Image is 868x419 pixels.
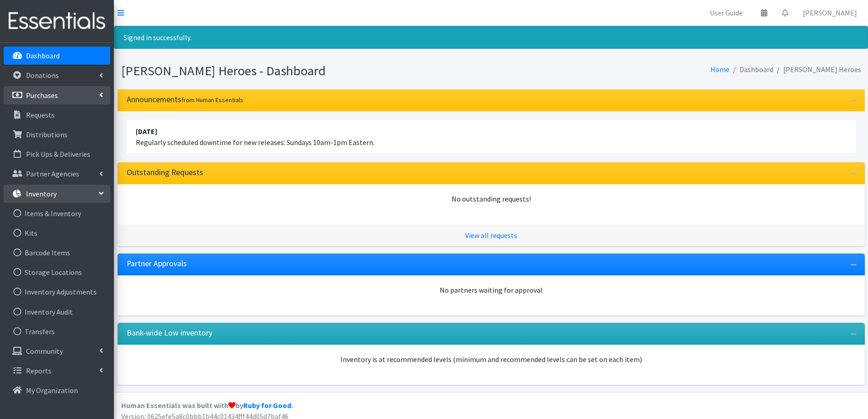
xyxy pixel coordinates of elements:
a: Purchases [4,86,110,104]
strong: Human Essentials was built with by . [121,401,293,410]
p: Inventory is at recommended levels (minimum and recommended levels can be set on each item) [127,354,856,365]
a: Storage Locations [4,263,110,281]
a: Pick Ups & Deliveries [4,145,110,163]
a: View all requests [465,231,517,240]
a: Inventory [4,185,110,203]
li: Regularly scheduled downtime for new releases: Sundays 10am-1pm Eastern. [127,120,856,153]
p: Community [26,347,63,356]
a: Reports [4,362,110,380]
a: Transfers [4,322,110,341]
a: [PERSON_NAME] [796,4,864,22]
a: Dashboard [4,47,110,65]
p: Reports [26,366,51,375]
p: Donations [26,71,59,80]
p: My Organization [26,386,78,395]
a: Ruby for Good [243,401,291,410]
small: from Human Essentials [181,96,243,104]
a: Requests [4,106,110,124]
h3: Bank-wide Low inventory [127,328,212,338]
p: Dashboard [26,51,60,60]
a: My Organization [4,381,110,399]
a: Community [4,342,110,360]
li: Dashboard [729,63,773,76]
h3: Outstanding Requests [127,168,203,177]
a: Barcode Items [4,243,110,262]
p: Distributions [26,130,67,139]
p: Purchases [26,91,58,100]
div: No outstanding requests! [127,193,856,204]
a: Home [710,65,729,74]
div: No partners waiting for approval [127,285,856,295]
p: Partner Agencies [26,169,79,178]
a: Donations [4,66,110,84]
div: Signed in successfully. [114,26,868,49]
a: Distributions [4,125,110,144]
a: Inventory Adjustments [4,283,110,301]
a: Inventory Audit [4,303,110,321]
a: Partner Agencies [4,165,110,183]
a: User Guide [703,4,750,22]
h3: Announcements [127,95,243,104]
p: Pick Ups & Deliveries [26,150,90,159]
strong: [DATE] [136,127,157,136]
img: HumanEssentials [4,6,110,36]
h3: Partner Approvals [127,259,187,269]
p: Requests [26,110,55,119]
p: Inventory [26,189,56,198]
h1: [PERSON_NAME] Heroes - Dashboard [121,63,488,79]
li: [PERSON_NAME] Heroes [773,63,861,76]
a: Kits [4,224,110,242]
a: Items & Inventory [4,204,110,222]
